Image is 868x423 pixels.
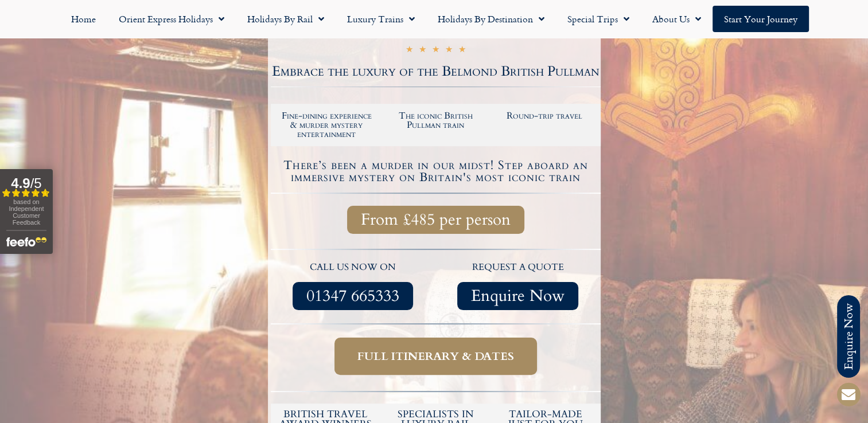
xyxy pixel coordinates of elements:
i: ★ [445,44,453,57]
h2: The iconic British Pullman train [387,111,484,130]
i: ★ [419,44,426,57]
a: Start your Journey [713,6,809,32]
a: From £485 per person [347,206,524,234]
div: 5/5 [406,42,466,57]
a: Orient Express Holidays [107,6,236,32]
p: call us now on [277,260,430,275]
a: Luxury Trains [336,6,426,32]
i: ★ [432,44,439,57]
a: Full itinerary & dates [334,338,537,375]
a: Enquire Now [457,282,578,310]
a: 01347 665333 [293,282,413,310]
h2: Fine-dining experience & murder mystery entertainment [278,111,376,139]
a: Holidays by Destination [426,6,556,32]
a: Special Trips [556,6,641,32]
i: ★ [458,44,466,57]
nav: Menu [6,6,862,32]
a: Holidays by Rail [236,6,336,32]
h4: There’s been a murder in our midst! Step aboard an immersive mystery on Britain's most iconic train [273,159,599,183]
p: request a quote [441,260,595,275]
i: ★ [406,44,413,57]
h2: Embrace the luxury of the Belmond British Pullman [271,65,601,79]
span: Enquire Now [471,289,565,303]
span: Full itinerary & dates [357,349,514,363]
a: Home [60,6,107,32]
a: About Us [641,6,713,32]
span: From £485 per person [361,213,511,227]
span: 01347 665333 [306,289,399,303]
h2: Round-trip travel [496,111,593,120]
